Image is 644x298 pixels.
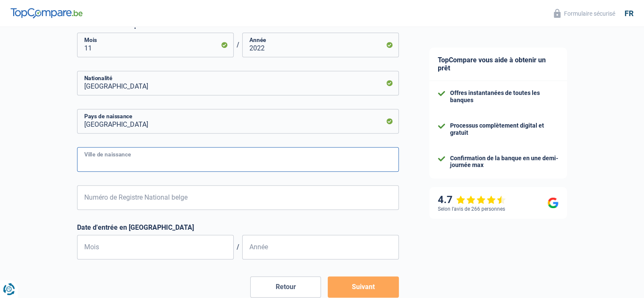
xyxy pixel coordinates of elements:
[429,47,567,81] div: TopCompare vous aide à obtenir un prêt
[625,9,633,18] div: fr
[77,71,399,95] input: Belgique
[242,235,399,259] input: AAAA
[234,41,242,49] span: /
[450,155,558,169] div: Confirmation de la banque en une demi-journée max
[450,122,558,136] div: Processus complètement digital et gratuit
[328,276,398,298] button: Suivant
[438,206,505,212] div: Selon l’avis de 266 personnes
[234,243,242,251] span: /
[77,185,399,210] input: 12.12.12-123.12
[242,33,399,57] input: AAAA
[450,89,558,104] div: Offres instantanées de toutes les banques
[77,109,399,134] input: Belgique
[77,235,234,259] input: MM
[250,276,321,298] button: Retour
[77,33,234,57] input: MM
[11,8,83,18] img: TopCompare Logo
[438,194,506,206] div: 4.7
[549,6,620,20] button: Formulaire sécurisé
[77,223,399,231] label: Date d'entrée en [GEOGRAPHIC_DATA]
